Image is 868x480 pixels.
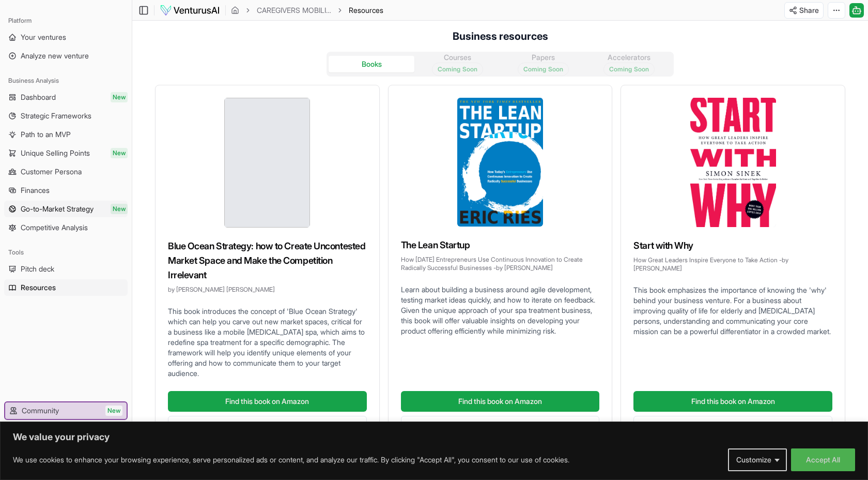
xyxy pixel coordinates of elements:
span: Pitch deck [21,264,54,274]
span: New [111,148,128,158]
a: Competitive Analysis [4,219,128,236]
nav: breadcrumb [231,5,383,16]
p: This book introduces the concept of 'Blue Ocean Strategy' which can help you carve out new market... [168,306,367,379]
img: Start with Why [690,98,776,227]
span: Go-to-Market Strategy [21,204,94,214]
p: We use cookies to enhance your browsing experience, serve personalized ads or content, and analyz... [13,454,569,466]
span: Competitive Analysis [21,222,88,233]
button: Share [784,2,824,19]
div: Tools [4,244,128,261]
h3: Blue Ocean Strategy: how to Create Uncontested Market Space and Make the Competition Irrelevant [168,239,367,282]
div: Platform [4,12,128,29]
a: Strategic Frameworks [4,108,128,124]
a: Pitch deck [4,261,128,277]
a: Resources [4,279,128,296]
img: The Lean Startup [457,98,543,227]
a: Preview on Google Books [401,416,600,437]
h3: The Lean Startup [401,238,600,252]
span: Dashboard [21,92,56,102]
span: Strategic Frameworks [21,111,91,121]
a: Analyze new venture [4,48,128,64]
a: Go-to-Market StrategyNew [4,201,128,217]
span: Customer Persona [21,167,82,177]
a: Customer Persona [4,163,128,180]
span: New [111,92,128,102]
a: Finances [4,182,128,199]
span: New [111,204,128,214]
p: Learn about building a business around agile development, testing market ideas quickly, and how t... [401,284,600,336]
span: Unique Selling Points [21,148,90,158]
a: Find this book on Amazon [168,391,367,412]
a: Find this book on Amazon [401,391,600,412]
button: Customize [728,448,787,471]
p: How [DATE] Entrepreneurs Use Continuous Innovation to Create Radically Successful Businesses - by... [401,256,600,272]
button: Accept All [791,448,855,471]
span: Your ventures [21,32,66,42]
p: How Great Leaders Inspire Everyone to Take Action - by [PERSON_NAME] [633,256,832,273]
h3: Start with Why [633,238,832,253]
a: DashboardNew [4,89,128,106]
a: Unique Selling PointsNew [4,145,128,161]
a: Find this book on Amazon [633,391,832,412]
a: Preview on Google Books [633,416,832,437]
span: Resources [21,282,56,293]
p: This book emphasizes the importance of knowing the 'why' behind your business venture. For a busi... [633,285,832,337]
img: logo [160,4,220,17]
a: CommunityNew [5,402,127,419]
span: Community [22,406,59,416]
span: Path to an MVP [21,129,71,140]
a: CAREGIVERS MOBILITY SPA LLC [257,5,331,16]
span: New [105,406,122,416]
span: Resources [349,5,383,16]
p: by [PERSON_NAME] [PERSON_NAME] [168,286,367,294]
div: Business Analysis [4,72,128,89]
a: Your ventures [4,29,128,46]
span: Finances [21,185,50,196]
a: Path to an MVP [4,126,128,143]
p: We value your privacy [13,431,855,443]
a: Preview on Google Books [168,416,367,437]
div: Books [362,59,382,69]
img: Blue Ocean Strategy: how to Create Uncontested Market Space and Make the Competition Irrelevant [224,98,310,228]
span: Share [799,5,819,16]
h4: Business resources [132,21,868,43]
span: Analyze new venture [21,51,89,61]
